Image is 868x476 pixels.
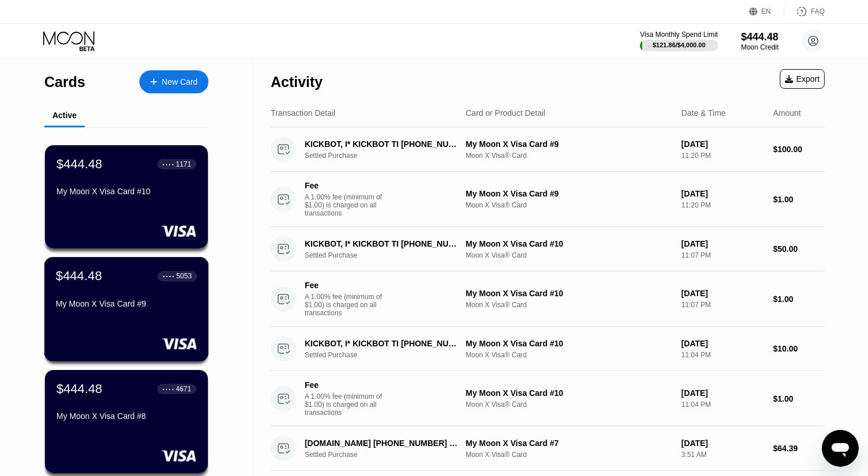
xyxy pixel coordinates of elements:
[741,43,779,51] div: Moon Credit
[305,152,472,160] div: Settled Purchase
[176,272,192,280] div: 5053
[466,301,672,309] div: Moon X Visa® Card
[271,426,825,471] div: [DOMAIN_NAME] [PHONE_NUMBER] USSettled PurchaseMy Moon X Visa Card #7Moon X Visa® Card[DATE]3:51 ...
[305,139,460,149] div: KICKBOT, I* KICKBOT TI [PHONE_NUMBER] US
[305,193,391,217] div: A 1.00% fee (minimum of $1.00) is charged on all transactions
[653,41,706,48] div: $121.86 / $4,000.00
[784,6,825,17] div: FAQ
[681,439,764,448] div: [DATE]
[640,31,718,39] div: Visa Monthly Spend Limit
[305,392,391,417] div: A 1.00% fee (minimum of $1.00) is charged on all transactions
[45,258,208,361] div: $444.48● ● ● ●5053My Moon X Visa Card #9
[271,172,825,227] div: FeeA 1.00% fee (minimum of $1.00) is charged on all transactionsMy Moon X Visa Card #9Moon X Visa...
[56,411,196,421] div: My Moon X Visa Card #8
[466,289,672,298] div: My Moon X Visa Card #10
[681,351,764,359] div: 11:04 PM
[811,7,825,16] div: FAQ
[741,31,779,43] div: $444.48
[466,251,672,259] div: Moon X Visa® Card
[681,189,764,198] div: [DATE]
[45,370,208,473] div: $444.48● ● ● ●4671My Moon X Visa Card #8
[139,70,209,93] div: New Card
[773,394,825,403] div: $1.00
[681,401,764,409] div: 11:04 PM
[681,239,764,248] div: [DATE]
[466,401,672,409] div: Moon X Visa® Card
[466,351,672,359] div: Moon X Visa® Card
[681,139,764,149] div: [DATE]
[466,239,672,248] div: My Moon X Visa Card #10
[466,108,546,118] div: Card or Product Detail
[681,301,764,309] div: 11:07 PM
[780,69,825,89] div: Export
[52,111,77,120] div: Active
[466,152,672,160] div: Moon X Visa® Card
[761,7,771,16] div: EN
[466,139,672,149] div: My Moon X Visa Card #9
[56,299,197,308] div: My Moon X Visa Card #9
[305,293,391,317] div: A 1.00% fee (minimum of $1.00) is charged on all transactions
[271,327,825,371] div: KICKBOT, I* KICKBOT TI [PHONE_NUMBER] USSettled PurchaseMy Moon X Visa Card #10Moon X Visa® Card[...
[45,145,208,248] div: $444.48● ● ● ●1171My Moon X Visa Card #10
[466,451,672,459] div: Moon X Visa® Card
[773,344,825,353] div: $10.00
[162,77,198,87] div: New Card
[56,187,196,196] div: My Moon X Visa Card #10
[56,269,102,284] div: $444.48
[681,108,726,118] div: Date & Time
[681,388,764,398] div: [DATE]
[56,381,103,396] div: $444.48
[749,6,784,17] div: EN
[681,152,764,160] div: 11:20 PM
[305,451,472,459] div: Settled Purchase
[271,108,335,118] div: Transaction Detail
[681,451,764,459] div: 3:51 AM
[56,157,103,172] div: $444.48
[773,244,825,254] div: $50.00
[162,387,174,391] div: ● ● ● ●
[773,108,801,118] div: Amount
[466,201,672,209] div: Moon X Visa® Card
[271,227,825,271] div: KICKBOT, I* KICKBOT TI [PHONE_NUMBER] USSettled PurchaseMy Moon X Visa Card #10Moon X Visa® Card[...
[44,74,85,90] div: Cards
[773,294,825,304] div: $1.00
[305,181,385,190] div: Fee
[681,289,764,298] div: [DATE]
[466,339,672,348] div: My Moon X Visa Card #10
[466,388,672,398] div: My Moon X Visa Card #10
[305,351,472,359] div: Settled Purchase
[640,31,718,51] div: Visa Monthly Spend Limit$121.86/$4,000.00
[176,385,191,393] div: 4671
[822,430,859,467] iframe: Button to launch messaging window
[305,281,385,290] div: Fee
[785,74,820,84] div: Export
[773,145,825,154] div: $100.00
[271,271,825,327] div: FeeA 1.00% fee (minimum of $1.00) is charged on all transactionsMy Moon X Visa Card #10Moon X Vis...
[741,31,779,51] div: $444.48Moon Credit
[163,274,175,278] div: ● ● ● ●
[271,371,825,426] div: FeeA 1.00% fee (minimum of $1.00) is charged on all transactionsMy Moon X Visa Card #10Moon X Vis...
[176,160,191,168] div: 1171
[681,201,764,209] div: 11:20 PM
[305,439,460,448] div: [DOMAIN_NAME] [PHONE_NUMBER] US
[305,251,472,259] div: Settled Purchase
[271,74,323,90] div: Activity
[681,251,764,259] div: 11:07 PM
[466,439,672,448] div: My Moon X Visa Card #7
[162,163,174,166] div: ● ● ● ●
[305,380,385,390] div: Fee
[305,339,460,348] div: KICKBOT, I* KICKBOT TI [PHONE_NUMBER] US
[305,239,460,248] div: KICKBOT, I* KICKBOT TI [PHONE_NUMBER] US
[773,444,825,453] div: $64.39
[271,127,825,172] div: KICKBOT, I* KICKBOT TI [PHONE_NUMBER] USSettled PurchaseMy Moon X Visa Card #9Moon X Visa® Card[D...
[681,339,764,348] div: [DATE]
[466,189,672,198] div: My Moon X Visa Card #9
[773,195,825,204] div: $1.00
